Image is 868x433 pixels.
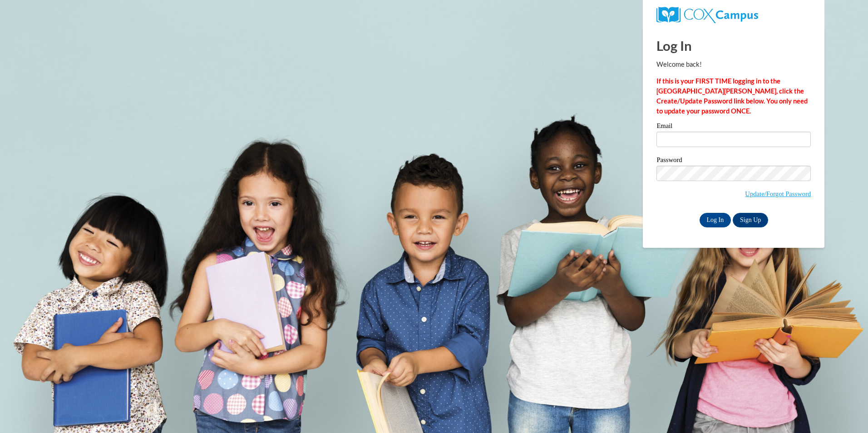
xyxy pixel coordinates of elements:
label: Password [656,157,811,166]
h1: Log In [656,36,811,55]
p: Welcome back! [656,59,811,69]
input: Log In [700,213,731,227]
a: Sign Up [733,213,768,227]
a: Update/Forgot Password [745,190,811,197]
a: COX Campus [656,10,758,18]
img: COX Campus [656,7,758,23]
label: Email [656,123,811,132]
strong: If this is your FIRST TIME logging in to the [GEOGRAPHIC_DATA][PERSON_NAME], click the Create/Upd... [656,77,808,115]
